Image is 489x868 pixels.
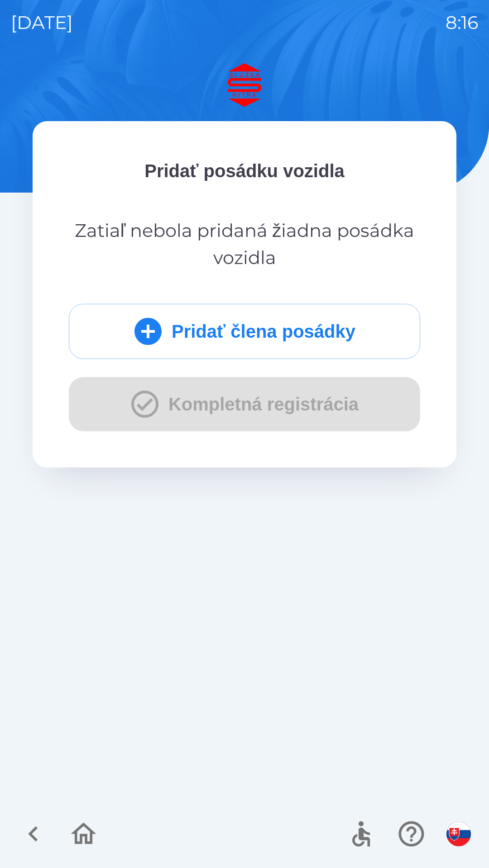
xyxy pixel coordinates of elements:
[11,9,73,36] p: [DATE]
[446,822,471,846] img: sk flag
[69,217,420,271] p: Zatiaľ nebola pridaná žiadna posádka vozidla
[69,157,420,184] p: Pridať posádku vozidla
[33,63,456,107] img: Logo
[69,304,420,359] button: Pridať člena posádky
[446,9,478,36] p: 8:16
